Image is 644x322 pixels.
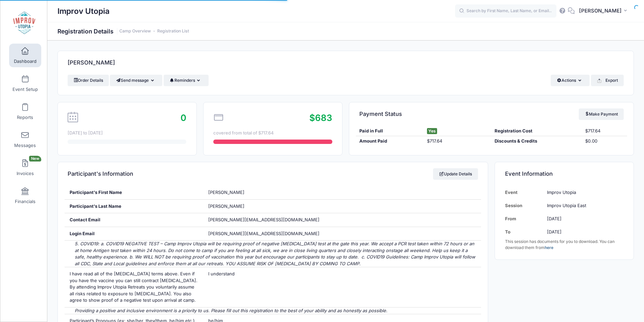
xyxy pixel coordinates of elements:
[208,230,319,237] span: [PERSON_NAME][EMAIL_ADDRESS][DOMAIN_NAME]
[582,138,627,145] div: $0.00
[164,75,209,86] button: Reminders
[9,156,41,179] a: InvoicesNew
[579,108,624,120] a: Make Payment
[68,130,186,137] div: [DATE] to [DATE]
[65,186,204,199] div: Participant's First Name
[356,128,424,134] div: Paid in Full
[14,58,37,64] span: Dashboard
[582,128,627,134] div: $717.64
[17,115,33,120] span: Reports
[455,4,556,18] input: Search by First Name, Last Name, or Email...
[505,165,553,184] h4: Event Information
[29,156,41,162] span: New
[68,53,115,73] h4: [PERSON_NAME]
[119,29,151,34] a: Camp Overview
[544,212,624,225] td: [DATE]
[433,168,478,180] a: Update Details
[505,225,544,239] td: To
[68,75,109,86] a: Order Details
[68,165,133,184] h4: Participant's Information
[157,29,189,34] a: Registration List
[208,217,319,222] span: [PERSON_NAME][EMAIL_ADDRESS][DOMAIN_NAME]
[579,7,622,15] span: [PERSON_NAME]
[65,227,204,241] div: Login Email
[13,86,38,92] span: Event Setup
[575,3,634,19] button: [PERSON_NAME]
[11,10,37,36] img: Improv Utopia
[9,184,41,207] a: Financials
[208,190,244,195] span: [PERSON_NAME]
[505,239,624,251] div: This session has documents for you to download. You can download them from
[15,199,35,204] span: Financials
[9,128,41,151] a: Messages
[427,128,437,134] span: Yes
[9,100,41,123] a: Reports
[65,200,204,213] div: Participant's Last Name
[208,271,235,276] span: I understand
[110,75,162,86] button: Send message
[359,104,402,124] h4: Payment Status
[213,130,332,137] div: covered from total of $717.64
[208,203,244,209] span: [PERSON_NAME]
[424,138,491,145] div: $717.64
[65,213,204,227] div: Contact Email
[591,75,624,86] button: Export
[309,113,332,123] span: $683
[57,3,110,19] h1: Improv Utopia
[505,199,544,212] td: Session
[544,186,624,199] td: Improv Utopia
[551,75,590,86] button: Actions
[9,44,41,67] a: Dashboard
[505,186,544,199] td: Event
[545,245,553,250] a: here
[17,171,34,176] span: Invoices
[492,128,582,134] div: Registration Cost
[544,225,624,239] td: [DATE]
[65,267,204,307] div: I have read all of the [MEDICAL_DATA] terms above. Even if you have the vaccine you can still con...
[65,307,481,314] div: Providing a positive and inclusive environment is a priority to us. Please fill out this registra...
[65,241,481,267] div: 5. COVID19: a. COVID19 NEGATIVE TEST – Camp Improv Utopia will be requiring proof of negative [ME...
[505,212,544,225] td: From
[356,138,424,145] div: Amount Paid
[181,113,186,123] span: 0
[492,138,582,145] div: Discounts & Credits
[0,7,48,39] a: Improv Utopia
[14,143,36,148] span: Messages
[544,199,624,212] td: Improv Utopia East
[57,28,189,35] h1: Registration Details
[9,72,41,95] a: Event Setup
